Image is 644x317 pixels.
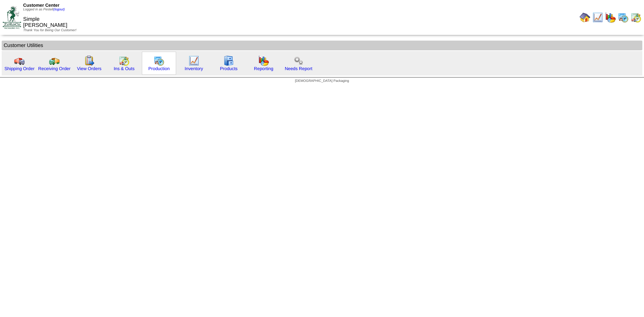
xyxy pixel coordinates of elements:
[605,12,616,23] img: graph.gif
[631,12,641,23] img: calendarinout.gif
[49,55,60,66] img: truck2.gif
[23,29,76,32] span: Thank You for Being Our Customer!
[154,55,164,66] img: calendarprod.gif
[223,55,234,66] img: cabinet.gif
[580,12,590,23] img: home.gif
[77,66,101,71] a: View Orders
[592,12,603,23] img: line_graph.gif
[84,55,95,66] img: workorder.gif
[119,55,129,66] img: calendarinout.gif
[23,16,67,28] span: Simple [PERSON_NAME]
[220,66,238,71] a: Products
[148,66,170,71] a: Production
[38,66,70,71] a: Receiving Order
[295,79,349,83] span: [DEMOGRAPHIC_DATA] Packaging
[185,66,203,71] a: Inventory
[293,55,304,66] img: workflow.png
[618,12,629,23] img: calendarprod.gif
[23,3,59,8] span: Customer Center
[2,41,642,50] td: Customer Utilities
[23,8,65,11] span: Logged in as Pestell
[114,66,135,71] a: Ins & Outs
[258,55,269,66] img: graph.gif
[254,66,273,71] a: Reporting
[3,6,21,29] img: ZoRoCo_Logo(Green%26Foil)%20jpg.webp
[4,66,35,71] a: Shipping Order
[189,55,199,66] img: line_graph.gif
[14,55,25,66] img: truck.gif
[285,66,312,71] a: Needs Report
[53,8,65,11] a: (logout)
